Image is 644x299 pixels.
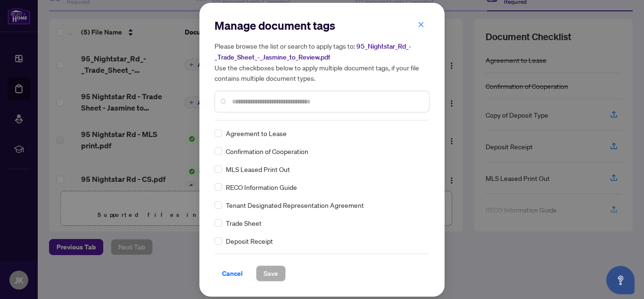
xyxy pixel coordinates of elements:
[226,182,297,192] span: RECO Information Guide
[226,200,364,210] span: Tenant Designated Representation Agreement
[215,42,411,61] span: 95_Nightstar_Rd_-_Trade_Sheet_-_Jasmine_to_Review.pdf
[222,266,243,281] span: Cancel
[215,265,250,282] button: Cancel
[256,265,286,282] button: Save
[226,128,287,138] span: Agreement to Lease
[226,236,273,246] span: Deposit Receipt
[606,266,635,294] button: Open asap
[418,21,424,28] span: close
[215,18,429,33] h2: Manage document tags
[226,218,262,228] span: Trade Sheet
[215,41,429,83] h5: Please browse the list or search to apply tags to: Use the checkboxes below to apply multiple doc...
[226,164,290,174] span: MLS Leased Print Out
[226,146,308,156] span: Confirmation of Cooperation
